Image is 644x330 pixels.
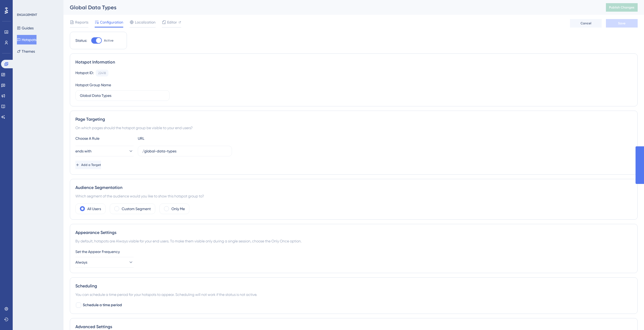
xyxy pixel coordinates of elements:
[171,206,185,212] label: Only Me
[87,206,101,212] label: All Users
[104,38,113,43] span: Active
[75,135,134,142] div: Choose A Rule
[75,70,94,76] div: Hotspot ID:
[75,248,632,255] div: Set the Appear Frequency
[75,193,632,199] div: Which segment of the audience would you like to show this hotspot group to?
[75,125,632,131] div: On which pages should the hotspot group be visible to your end users?
[606,19,638,28] button: Save
[83,302,122,308] span: Schedule a time period
[75,291,632,298] div: You can schedule a time period for your hotspots to appear. Scheduling will not work if the statu...
[142,148,227,154] input: yourwebsite.com/path
[138,135,196,142] div: URL
[81,163,101,167] span: Add a Target
[17,35,36,44] button: Hotspots
[135,19,156,25] span: Localization
[570,19,602,28] button: Cancel
[75,37,87,44] div: Status:
[75,257,134,268] button: Always
[75,146,134,156] button: ends with
[17,47,35,56] button: Themes
[70,4,593,11] div: Global Data Types
[606,3,638,12] button: Publish Changes
[75,19,88,25] span: Reports
[75,283,632,289] div: Scheduling
[167,19,177,25] span: Editor
[75,184,632,191] div: Audience Segmentation
[622,309,638,325] iframe: UserGuiding AI Assistant Launcher
[75,161,101,169] button: Add a Target
[75,259,87,265] span: Always
[17,13,37,17] div: ENGAGEMENT
[75,59,632,65] div: Hotspot Information
[75,148,92,154] span: ends with
[609,5,634,10] span: Publish Changes
[100,19,123,25] span: Configuration
[75,116,632,123] div: Page Targeting
[122,206,151,212] label: Custom Segment
[75,82,111,88] div: Hotspot Group Name
[80,93,165,98] input: Type your Hotspot Group Name here
[75,229,632,236] div: Appearance Settings
[75,238,632,244] div: By default, hotspots are Always visible for your end users. To make them visible only during a si...
[98,71,106,75] div: 22418
[75,324,632,330] div: Advanced Settings
[581,21,591,25] span: Cancel
[618,21,625,25] span: Save
[17,23,34,33] button: Guides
